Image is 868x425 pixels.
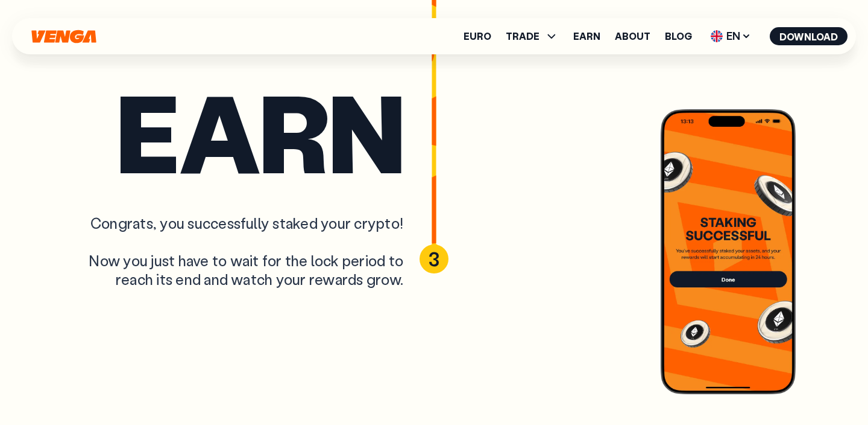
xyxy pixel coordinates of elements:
img: phone [661,109,796,394]
h2: Earn [54,85,403,177]
a: About [615,31,650,41]
span: EN [706,27,755,46]
img: flag-uk [711,30,723,42]
a: Euro [464,31,491,41]
svg: Home [30,30,98,43]
a: Earn [573,31,600,41]
div: 3 [420,244,448,273]
a: Blog [665,31,692,41]
button: Download [770,27,848,45]
span: TRADE [506,31,539,41]
div: Congrats, you successfully staked your crypto! Now you just have to wait for the lock period to r... [54,214,403,289]
span: TRADE [506,29,559,43]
